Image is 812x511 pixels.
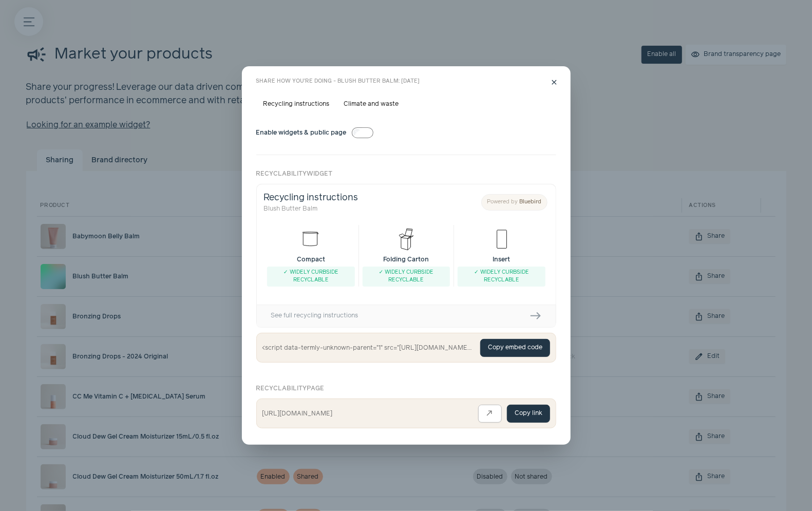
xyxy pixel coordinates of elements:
p: <script data-termly-unknown-parent="1" src="[URL][DOMAIN_NAME]" async="" type="text/javascript"><... [262,344,473,353]
h2: Recyclability widget [256,169,556,179]
label: Climate and waste [337,97,406,111]
span: close [550,79,558,87]
a: north_east [478,405,502,423]
input: Enable widgets & public page [352,127,373,138]
span: north_east [486,409,494,418]
h3: Share how you're doing - Blush Butter Balm: [DATE] [256,77,556,97]
h2: Recyclability page [256,384,556,393]
button: Copy embed code [480,339,550,357]
button: Copy link [507,405,550,423]
h2: Enable widgets & public page [256,128,347,138]
p: [URL][DOMAIN_NAME] [262,409,471,419]
button: close [547,75,561,90]
label: Recycling instructions [256,97,337,111]
iframe: Sustainability report [256,184,556,328]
